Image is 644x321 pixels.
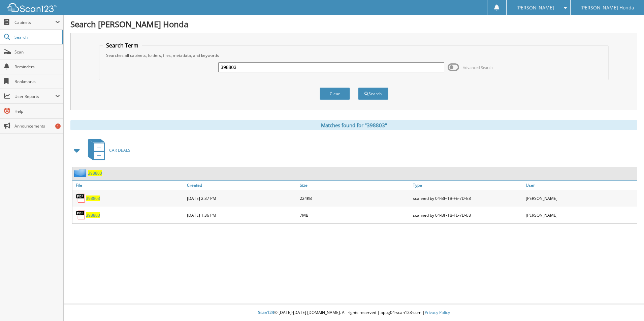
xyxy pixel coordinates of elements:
span: [PERSON_NAME] [516,6,554,10]
a: CAR DEALS [84,137,130,164]
a: 398803 [88,170,102,176]
div: scanned by 04-BF-1B-FE-7D-E8 [411,191,524,205]
img: PDF.png [76,210,86,220]
div: 7MB [298,208,411,222]
a: Type [411,181,524,190]
button: Clear [320,87,350,100]
div: Searches all cabinets, folders, files, metadata, and keywords [103,52,605,58]
span: Announcements [14,123,60,129]
a: 398803 [86,195,100,201]
span: Bookmarks [14,79,60,84]
a: 398803 [86,212,100,218]
span: [PERSON_NAME] Honda [580,6,634,10]
div: 1 [55,123,61,129]
a: File [72,181,185,190]
div: [PERSON_NAME] [524,208,637,222]
span: CAR DEALS [109,147,130,153]
legend: Search Term [103,42,142,49]
img: folder2.png [74,169,88,177]
a: Created [185,181,298,190]
h1: Search [PERSON_NAME] Honda [70,19,637,30]
span: Scan [14,49,60,55]
div: 224KB [298,191,411,205]
button: Search [358,87,388,100]
span: Advanced Search [463,65,493,70]
span: Scan123 [258,310,274,315]
img: scan123-logo-white.svg [7,3,57,12]
span: Cabinets [14,20,55,25]
span: User Reports [14,94,55,99]
div: Matches found for "398803" [70,120,637,130]
span: Help [14,108,60,114]
div: [PERSON_NAME] [524,191,637,205]
a: Privacy Policy [425,310,450,315]
span: Search [14,34,59,40]
a: Size [298,181,411,190]
div: [DATE] 2:37 PM [185,191,298,205]
img: PDF.png [76,193,86,203]
span: Reminders [14,64,60,70]
div: [DATE] 1:36 PM [185,208,298,222]
a: User [524,181,637,190]
div: © [DATE]-[DATE] [DOMAIN_NAME]. All rights reserved | appg04-scan123-com | [64,305,644,321]
div: scanned by 04-BF-1B-FE-7D-E8 [411,208,524,222]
